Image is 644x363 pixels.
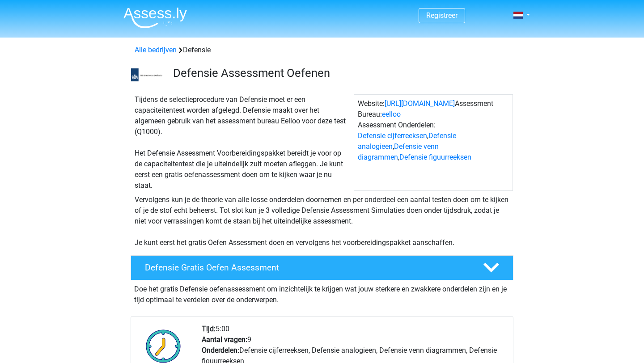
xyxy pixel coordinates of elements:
[358,142,439,161] a: Defensie venn diagrammen
[354,94,513,191] div: Website: Assessment Bureau: Assessment Onderdelen: , , ,
[131,280,513,305] div: Doe het gratis Defensie oefenassessment om inzichtelijk te krijgen wat jouw sterkere en zwakkere ...
[202,335,247,344] b: Aantal vragen:
[382,110,401,118] a: eelloo
[131,45,513,55] div: Defensie
[399,153,471,161] a: Defensie figuurreeksen
[385,99,455,108] a: [URL][DOMAIN_NAME]
[131,94,354,191] div: Tijdens de selectieprocedure van Defensie moet er een capaciteitentest worden afgelegd. Defensie ...
[202,346,239,355] b: Onderdelen:
[127,255,517,280] a: Defensie Gratis Oefen Assessment
[131,194,513,248] div: Vervolgens kun je de theorie van alle losse onderdelen doornemen en per onderdeel een aantal test...
[135,46,177,54] a: Alle bedrijven
[358,131,456,151] a: Defensie analogieen
[202,325,216,333] b: Tijd:
[173,66,506,80] h3: Defensie Assessment Oefenen
[145,262,469,273] h4: Defensie Gratis Oefen Assessment
[123,7,187,28] img: Assessly
[358,131,427,140] a: Defensie cijferreeksen
[426,11,458,20] a: Registreer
